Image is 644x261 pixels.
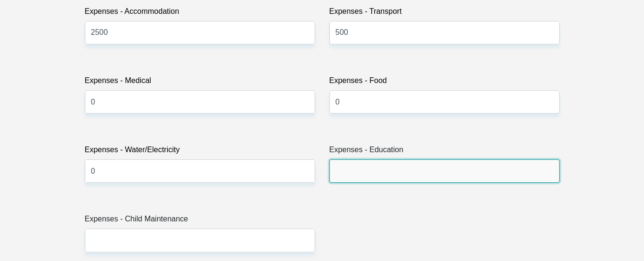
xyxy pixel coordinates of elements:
[85,229,315,252] input: Expenses - Child Maintenance
[329,6,560,21] label: Expenses - Transport
[329,144,560,159] label: Expenses - Education
[85,6,315,21] label: Expenses - Accommodation
[85,144,315,159] label: Expenses - Water/Electricity
[85,159,315,183] input: Expenses - Water/Electricity
[85,213,315,229] label: Expenses - Child Maintenance
[85,90,315,114] input: Expenses - Medical
[85,75,315,90] label: Expenses - Medical
[329,75,560,90] label: Expenses - Food
[329,21,560,44] input: Expenses - Transport
[85,21,315,44] input: Expenses - Accommodation
[329,159,560,183] input: Expenses - Education
[329,90,560,114] input: Expenses - Food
